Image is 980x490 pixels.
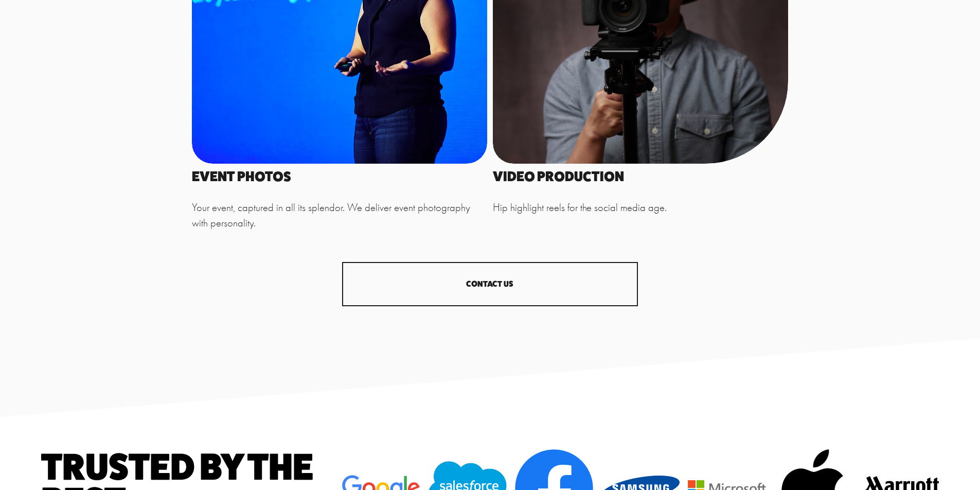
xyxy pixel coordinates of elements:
p: Your event, captured in all its splendor. We deliver event photography with personality. [192,200,487,232]
h4: VIDEO PRODUCTION [493,169,788,183]
a: CONTACT US [342,262,637,306]
h4: EVENT PHOTOS [192,169,487,183]
p: Hip highlight reels for the social media age. [493,200,788,216]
